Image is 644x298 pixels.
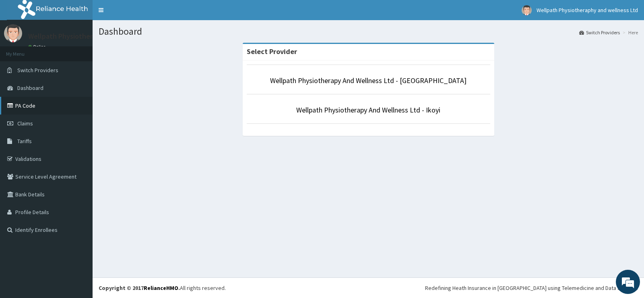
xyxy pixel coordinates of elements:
span: Switch Providers [17,67,58,74]
img: User Image [4,24,22,42]
strong: Select Provider [247,47,297,56]
a: Switch Providers [579,29,620,36]
a: RelianceHMO [144,284,178,292]
li: Here [621,29,638,36]
span: Tariffs [17,138,32,145]
img: User Image [522,5,532,15]
strong: Copyright © 2017 . [99,284,180,292]
span: Dashboard [17,84,43,92]
h1: Dashboard [99,26,638,37]
a: Wellpath Physiotherapy And Wellness Ltd - Ikoyi [296,105,440,115]
p: Wellpath Physiotheraphy and wellness Ltd [28,33,163,40]
footer: All rights reserved. [93,277,644,298]
a: Online [28,44,47,50]
span: Claims [17,120,33,127]
a: Wellpath Physiotherapy And Wellness Ltd - [GEOGRAPHIC_DATA] [270,76,466,85]
span: Wellpath Physiotheraphy and wellness Ltd [537,6,638,14]
div: Redefining Heath Insurance in [GEOGRAPHIC_DATA] using Telemedicine and Data Science! [425,284,638,292]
